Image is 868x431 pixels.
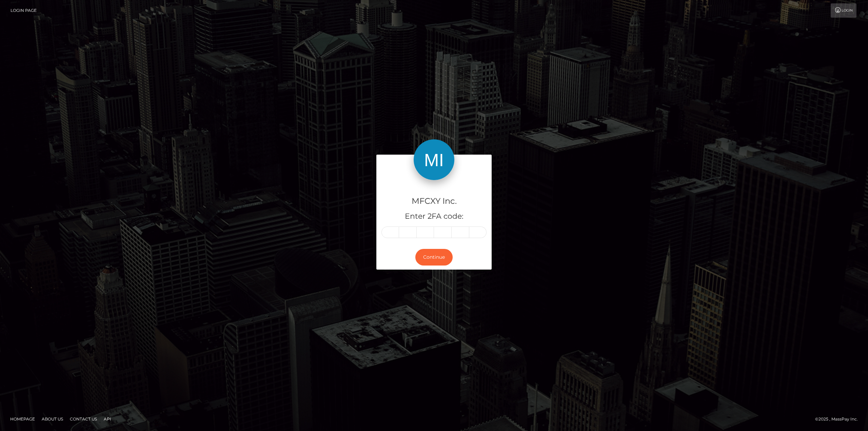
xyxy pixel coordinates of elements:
[415,249,453,266] button: Continue
[831,3,856,18] a: Login
[381,195,487,207] h4: MFCXY Inc.
[67,414,100,424] a: Contact Us
[11,3,37,18] a: Login Page
[414,139,454,180] img: MFCXY Inc.
[101,414,114,424] a: API
[7,414,38,424] a: Homepage
[815,415,863,423] div: © 2025 , MassPay Inc.
[39,414,66,424] a: About Us
[381,211,487,222] h5: Enter 2FA code:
